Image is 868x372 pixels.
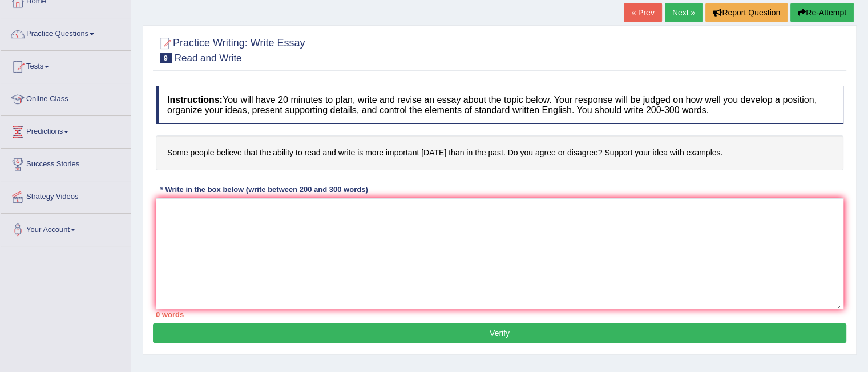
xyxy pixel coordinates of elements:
a: Next » [665,3,703,22]
a: Tests [1,51,131,79]
h4: Some people believe that the ability to read and write is more important [DATE] than in the past.... [156,135,843,170]
small: Read and Write [175,53,242,63]
span: 9 [160,53,172,63]
button: Re-Attempt [790,3,854,22]
a: Predictions [1,116,131,145]
div: * Write in the box below (write between 200 and 300 words) [156,185,372,195]
a: « Prev [624,3,661,22]
button: Verify [153,323,846,343]
h2: Practice Writing: Write Essay [156,35,305,63]
a: Success Stories [1,149,131,177]
a: Your Account [1,214,131,242]
h4: You will have 20 minutes to plan, write and revise an essay about the topic below. Your response ... [156,86,843,124]
div: 0 words [156,309,843,320]
a: Practice Questions [1,18,131,47]
b: Instructions: [167,95,223,105]
button: Report Question [705,3,788,22]
a: Strategy Videos [1,181,131,210]
a: Online Class [1,83,131,112]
